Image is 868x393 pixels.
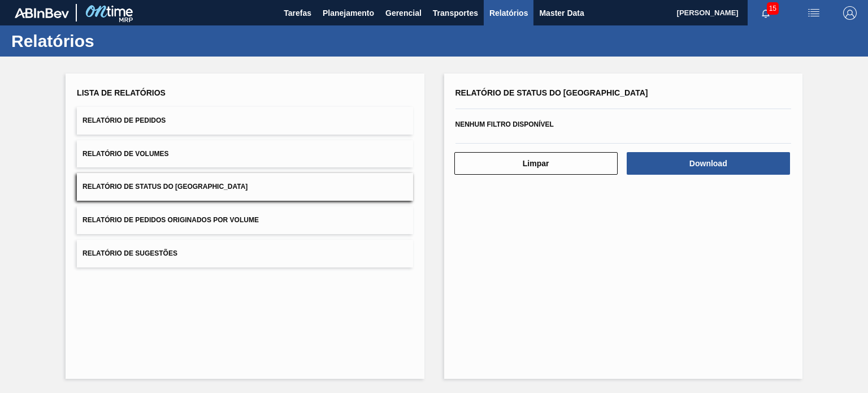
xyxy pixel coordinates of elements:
button: Notificações [748,5,784,21]
span: Relatório de Volumes [83,150,168,158]
span: Transportes [433,6,478,20]
span: Nenhum filtro disponível [455,120,554,128]
button: Relatório de Status do [GEOGRAPHIC_DATA] [77,173,413,201]
h1: Relatórios [11,34,212,47]
button: Relatório de Sugestões [77,240,413,267]
span: Planejamento [323,6,374,20]
span: Tarefas [284,6,311,20]
span: Relatório de Sugestões [83,249,177,257]
img: userActions [807,6,821,20]
button: Relatório de Pedidos Originados por Volume [77,206,413,234]
span: Relatório de Status do [GEOGRAPHIC_DATA] [455,88,648,97]
button: Relatório de Volumes [77,140,413,168]
span: Relatórios [489,6,528,20]
span: Relatório de Pedidos Originados por Volume [83,216,259,224]
span: Relatório de Status do [GEOGRAPHIC_DATA] [83,183,248,191]
span: Gerencial [385,6,422,20]
button: Relatório de Pedidos [77,107,413,135]
span: 15 [767,2,779,15]
span: Relatório de Pedidos [83,116,166,124]
button: Limpar [454,152,618,175]
img: TNhmsLtSVTkK8tSr43FrP2fwEKptu5GPRR3wAAAABJRU5ErkJggg== [15,8,69,18]
span: Master Data [539,6,584,20]
img: Logout [843,6,857,20]
span: Lista de Relatórios [77,88,166,97]
button: Download [627,152,790,175]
